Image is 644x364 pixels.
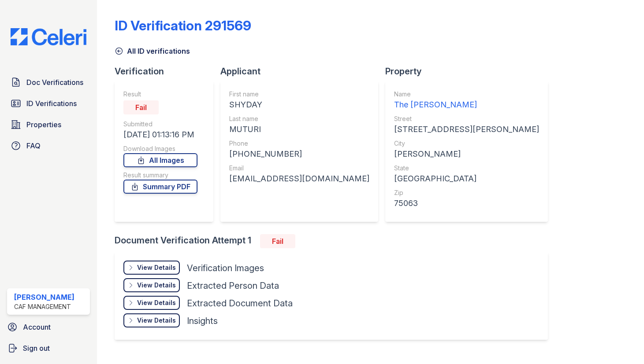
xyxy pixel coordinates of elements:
div: Fail [260,234,295,248]
div: State [394,164,539,173]
div: 75063 [394,197,539,210]
span: ID Verifications [26,98,77,109]
div: [EMAIL_ADDRESS][DOMAIN_NAME] [229,173,369,185]
span: Properties [26,119,61,130]
div: First name [229,90,369,99]
span: Doc Verifications [26,77,83,88]
div: View Details [137,263,176,272]
div: Extracted Person Data [187,279,279,292]
div: [PERSON_NAME] [394,148,539,160]
a: Account [4,318,93,336]
div: Last name [229,114,369,123]
a: FAQ [7,137,90,154]
div: Result [123,90,197,99]
div: City [394,139,539,148]
span: Account [23,322,51,332]
div: ID Verification 291569 [115,18,251,33]
div: Submitted [123,120,197,129]
span: FAQ [26,140,41,151]
div: Name [394,90,539,99]
div: Phone [229,139,369,148]
div: Street [394,114,539,123]
a: All ID verifications [115,46,190,56]
a: ID Verifications [7,95,90,112]
div: View Details [137,298,176,307]
div: [PHONE_NUMBER] [229,148,369,160]
div: Download Images [123,144,197,153]
div: Verification [115,65,220,77]
a: Name The [PERSON_NAME] [394,90,539,111]
div: Property [385,65,555,77]
div: Fail [123,100,159,114]
div: Zip [394,188,539,197]
a: Properties [7,116,90,133]
div: Insights [187,315,218,327]
div: View Details [137,316,176,325]
div: View Details [137,281,176,290]
div: SHYDAY [229,99,369,111]
div: Extracted Document Data [187,297,293,309]
div: MUTURI [229,123,369,136]
div: [PERSON_NAME] [14,292,74,302]
a: All Images [123,153,197,167]
div: [DATE] 01:13:16 PM [123,129,197,141]
div: [GEOGRAPHIC_DATA] [394,173,539,185]
div: [STREET_ADDRESS][PERSON_NAME] [394,123,539,136]
a: Summary PDF [123,180,197,194]
a: Doc Verifications [7,74,90,91]
div: Result summary [123,171,197,180]
a: Sign out [4,339,93,357]
img: CE_Logo_Blue-a8612792a0a2168367f1c8372b55b34899dd931a85d93a1a3d3e32e68fde9ad4.png [4,28,93,45]
div: The [PERSON_NAME] [394,99,539,111]
div: CAF Management [14,302,74,311]
div: Document Verification Attempt 1 [115,234,555,248]
div: Verification Images [187,262,264,274]
div: Email [229,164,369,173]
div: Applicant [220,65,385,77]
span: Sign out [23,343,50,353]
